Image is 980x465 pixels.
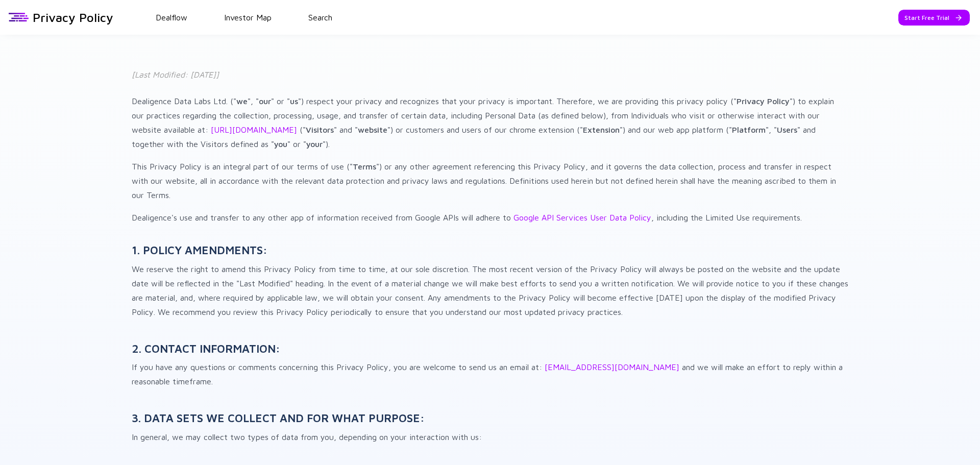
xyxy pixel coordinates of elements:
[132,243,848,258] h2: 1. POLICY AMENDMENTS:
[513,213,651,222] a: Google API Services User Data Policy
[737,96,790,106] strong: Privacy Policy
[132,159,848,202] p: This Privacy Policy is an integral part of our terms of use (" ") or any other agreement referenc...
[132,210,848,225] p: Dealigence's use and transfer to any other app of information received from Google APIs will adhe...
[898,10,970,26] button: Start Free Trial
[358,125,387,134] strong: website
[132,341,848,356] h2: 2. CONTACT INFORMATION:
[353,162,376,171] strong: Terms
[274,139,287,149] strong: you
[224,13,272,22] a: Investor Map
[33,10,113,25] h1: Privacy Policy
[308,13,332,22] a: Search
[236,96,248,106] strong: we
[132,94,848,151] p: Dealigence Data Labs Ltd. (" ", " " or " ") respect your privacy and recognizes that your privacy...
[211,125,297,134] a: [URL][DOMAIN_NAME]
[259,96,271,106] strong: our
[132,262,848,319] p: We reserve the right to amend this Privacy Policy from time to time, at our sole discretion. The ...
[306,125,334,134] strong: Visitors
[545,362,679,372] a: [EMAIL_ADDRESS][DOMAIN_NAME]
[583,125,620,134] strong: Extension
[132,430,848,444] p: In general, we may collect two types of data from you, depending on your interaction with us:
[132,67,848,82] p: [Last Modified: [DATE]]
[290,96,298,106] strong: us
[777,125,797,134] strong: Users
[306,139,323,149] strong: your
[132,360,848,388] p: If you have any questions or comments concerning this Privacy Policy, you are welcome to send us ...
[132,411,848,426] h2: 3. DATA SETS WE COLLECT AND FOR WHAT PURPOSE:
[732,125,766,134] strong: Platform
[156,13,187,22] a: Dealflow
